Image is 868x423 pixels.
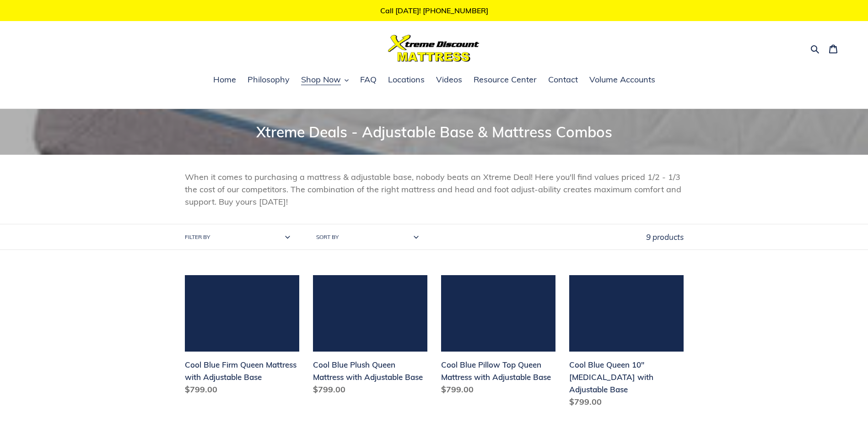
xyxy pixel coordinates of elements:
[256,123,612,141] span: Xtreme Deals - Adjustable Base & Mattress Combos
[301,74,341,85] span: Shop Now
[469,73,541,87] a: Resource Center
[185,171,684,208] p: When it comes to purchasing a mattress & adjustable base, nobody beats an Xtreme Deal! Here you'l...
[474,74,537,85] span: Resource Center
[248,74,290,85] span: Philosophy
[388,35,480,62] img: Xtreme Discount Mattress
[243,73,294,87] a: Philosophy
[441,275,555,399] a: Cool Blue Pillow Top Queen Mattress with Adjustable Base
[569,275,684,412] a: Cool Blue Queen 10" Memory Foam with Adjustable Base
[316,233,339,241] label: Sort by
[646,232,684,242] span: 9 products
[589,74,655,85] span: Volume Accounts
[436,74,462,85] span: Videos
[383,73,429,87] a: Locations
[213,74,236,85] span: Home
[209,73,241,87] a: Home
[431,73,467,87] a: Videos
[585,73,660,87] a: Volume Accounts
[297,73,353,87] button: Shop Now
[313,275,427,399] a: Cool Blue Plush Queen Mattress with Adjustable Base
[185,275,299,399] a: Cool Blue Firm Queen Mattress with Adjustable Base
[388,74,425,85] span: Locations
[544,73,582,87] a: Contact
[360,74,377,85] span: FAQ
[548,74,578,85] span: Contact
[356,73,381,87] a: FAQ
[185,233,210,241] label: Filter by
